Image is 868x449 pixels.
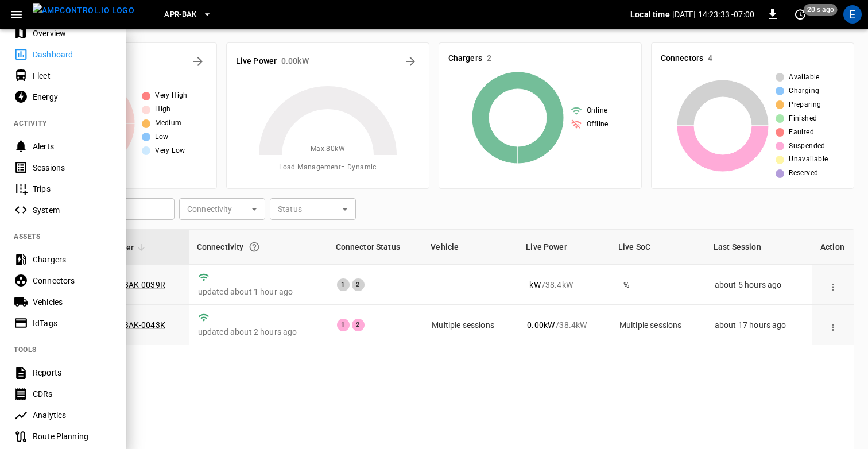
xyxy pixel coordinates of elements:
[33,275,113,287] div: Connectors
[33,70,113,82] div: Fleet
[791,5,809,24] button: set refresh interval
[33,141,113,152] div: Alerts
[33,28,113,39] div: Overview
[804,4,838,16] span: 20 s ago
[33,431,113,442] div: Route Planning
[630,9,670,20] p: Local time
[33,367,113,378] div: Reports
[33,91,113,103] div: Energy
[672,9,754,20] p: [DATE] 14:23:33 -07:00
[843,5,862,24] div: profile-icon
[33,183,113,195] div: Trips
[33,162,113,173] div: Sessions
[33,49,113,60] div: Dashboard
[33,296,113,308] div: Vehicles
[33,388,113,400] div: CDRs
[164,8,197,21] span: APR-BAK
[33,409,113,421] div: Analytics
[33,318,113,329] div: IdTags
[33,3,134,18] img: ampcontrol.io logo
[33,204,113,216] div: System
[33,254,113,265] div: Chargers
